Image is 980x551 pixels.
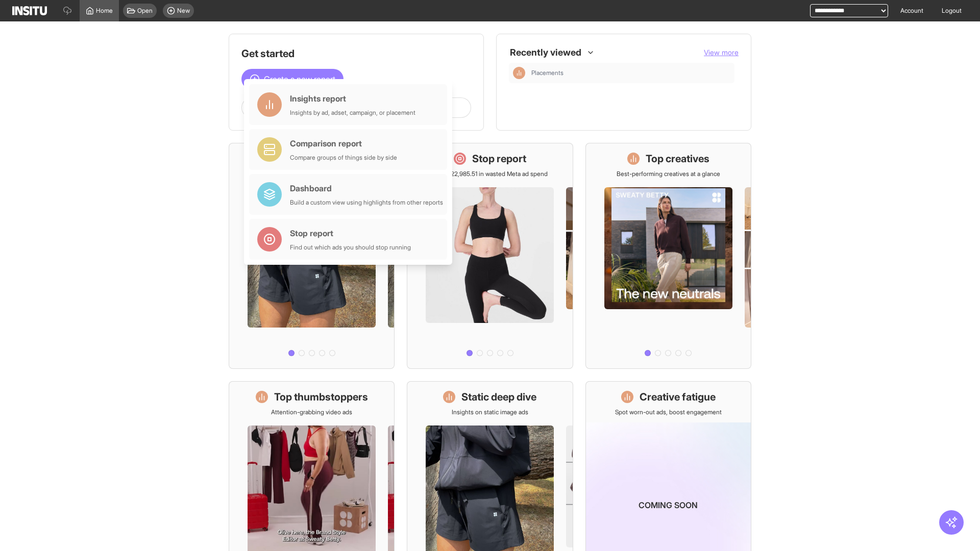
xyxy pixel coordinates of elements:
[585,143,751,369] a: Top creativesBest-performing creatives at a glance
[646,152,709,166] h1: Top creatives
[472,152,526,166] h1: Stop report
[290,243,411,252] div: Find out which ads you should stop running
[290,227,411,239] div: Stop report
[531,69,563,77] span: Placements
[271,408,352,416] p: Attention-grabbing video ads
[531,69,730,77] span: Placements
[617,170,720,178] p: Best-performing creatives at a glance
[290,182,443,194] div: Dashboard
[704,48,739,57] span: View more
[432,170,548,178] p: Save £22,985.51 in wasted Meta ad spend
[290,92,415,105] div: Insights report
[290,154,397,162] div: Compare groups of things side by side
[452,408,528,416] p: Insights on static image ads
[241,69,344,89] button: Create a new report
[12,6,47,15] img: Logo
[407,143,573,369] a: Stop reportSave £22,985.51 in wasted Meta ad spend
[513,67,525,79] div: Insights
[229,143,395,369] a: What's live nowSee all active ads instantly
[290,198,443,207] div: Build a custom view using highlights from other reports
[264,73,335,85] span: Create a new report
[290,137,397,149] div: Comparison report
[96,7,113,15] span: Home
[461,390,536,404] h1: Static deep dive
[290,109,415,117] div: Insights by ad, adset, campaign, or placement
[704,47,739,58] button: View more
[274,390,368,404] h1: Top thumbstoppers
[137,7,153,15] span: Open
[177,7,190,15] span: New
[241,46,471,61] h1: Get started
